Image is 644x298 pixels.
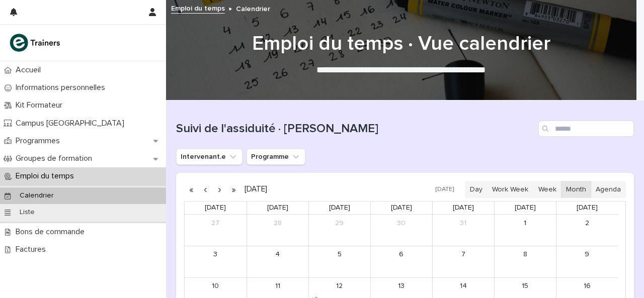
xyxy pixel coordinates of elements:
a: Wednesday [389,202,414,214]
button: Next year [226,181,240,197]
a: August 8, 2025 [517,247,533,263]
a: Emploi du temps [171,2,225,14]
a: August 6, 2025 [393,247,410,263]
a: July 30, 2025 [393,215,410,231]
p: Campus [GEOGRAPHIC_DATA] [12,119,132,128]
td: July 27, 2025 [185,215,247,246]
a: August 1, 2025 [517,215,533,231]
a: August 11, 2025 [270,278,286,294]
p: Factures [12,245,54,254]
button: Week [533,181,561,198]
input: Search [538,121,634,137]
a: July 29, 2025 [332,215,348,231]
a: August 13, 2025 [393,278,410,294]
a: July 31, 2025 [455,215,471,231]
td: August 5, 2025 [308,246,370,277]
p: Informations personnelles [12,83,113,92]
button: Previous month [198,181,212,197]
p: Groupes de formation [12,154,100,163]
button: Work Week [487,181,533,198]
td: August 2, 2025 [556,215,618,246]
p: Emploi du temps [12,171,82,181]
h1: Emploi du temps · Vue calendrier [176,32,626,56]
a: July 28, 2025 [270,215,286,231]
a: August 2, 2025 [579,215,595,231]
td: August 8, 2025 [494,246,556,277]
a: August 16, 2025 [579,278,595,294]
a: August 7, 2025 [455,247,471,263]
h2: [DATE] [240,185,267,193]
a: Sunday [203,202,228,214]
p: Liste [12,208,43,217]
img: K0CqGN7SDeD6s4JG8KQk [8,33,63,53]
a: August 10, 2025 [207,278,223,294]
p: Calendrier [12,191,62,200]
h1: Suivi de l'assiduité · [PERSON_NAME] [176,122,534,136]
td: July 31, 2025 [432,215,494,246]
td: July 28, 2025 [247,215,308,246]
a: Saturday [575,202,600,214]
td: August 1, 2025 [494,215,556,246]
p: Bons de commande [12,227,93,237]
a: August 14, 2025 [455,278,471,294]
td: August 4, 2025 [247,246,308,277]
a: August 5, 2025 [332,247,348,263]
td: August 9, 2025 [556,246,618,277]
a: August 15, 2025 [517,278,533,294]
button: Month [561,181,591,198]
a: Thursday [451,202,476,214]
button: Agenda [591,181,626,198]
a: Monday [265,202,290,214]
button: Next month [212,181,226,197]
p: Accueil [12,65,49,75]
a: Friday [513,202,538,214]
a: July 27, 2025 [207,215,223,231]
a: August 3, 2025 [207,247,223,263]
a: August 12, 2025 [332,278,348,294]
button: Intervenant.e [176,149,243,165]
button: Previous year [184,181,198,197]
button: Programme [247,149,305,165]
button: Day [465,181,488,198]
td: August 7, 2025 [432,246,494,277]
td: August 3, 2025 [185,246,247,277]
td: July 30, 2025 [370,215,432,246]
td: August 6, 2025 [370,246,432,277]
a: Tuesday [327,202,352,214]
p: Kit Formateur [12,101,70,110]
p: Programmes [12,136,68,146]
td: July 29, 2025 [308,215,370,246]
a: August 9, 2025 [579,247,595,263]
a: August 4, 2025 [270,247,286,263]
p: Calendrier [236,3,270,14]
button: [DATE] [431,182,459,197]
